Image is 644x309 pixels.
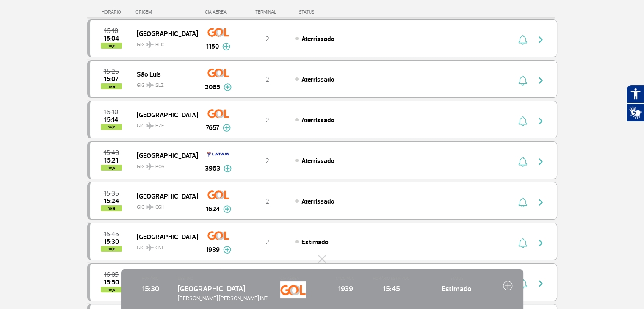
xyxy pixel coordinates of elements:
span: 2025-10-01 15:25:00 [104,69,119,74]
div: STATUS [295,9,364,15]
span: [GEOGRAPHIC_DATA] [178,284,245,293]
img: sino-painel-voo.svg [518,35,527,45]
img: sino-painel-voo.svg [518,157,527,167]
span: GIG [137,118,191,130]
span: 2025-10-01 15:24:16 [104,198,119,204]
span: 2065 [205,82,220,92]
span: 2 [265,75,269,84]
img: mais-info-painel-voo.svg [223,246,231,254]
span: GIG [137,240,191,252]
img: destiny_airplane.svg [146,41,154,48]
span: 2 [265,238,269,246]
span: 1624 [206,204,220,214]
span: HORÁRIO [132,276,169,281]
span: HORÁRIO ESTIMADO [373,276,410,281]
span: hoje [101,165,122,171]
img: destiny_airplane.svg [146,163,154,170]
span: 2025-10-01 15:10:00 [104,28,118,34]
span: 2025-10-01 15:07:55 [104,76,119,82]
span: DESTINO [178,276,272,281]
span: 2025-10-01 15:10:00 [104,109,118,115]
span: Aterrissado [301,35,334,43]
span: 2 [265,157,269,165]
span: Aterrissado [301,197,334,206]
span: 2025-10-01 15:40:00 [104,150,119,156]
span: 1939 [206,245,220,255]
span: 1150 [206,41,219,52]
img: destiny_airplane.svg [146,82,154,88]
span: São Luís [137,69,191,80]
span: 2 [265,197,269,206]
span: 3963 [205,163,220,174]
img: seta-direita-painel-voo.svg [536,197,546,207]
span: hoje [101,205,122,211]
img: sino-painel-voo.svg [518,75,527,86]
div: CIA AÉREA [197,9,240,15]
img: seta-direita-painel-voo.svg [536,238,546,248]
span: POA [155,163,165,171]
button: Abrir tradutor de língua de sinais. [626,103,644,122]
span: Nº DO VOO [326,276,364,281]
img: destiny_airplane.svg [146,244,154,251]
span: 2025-10-01 15:30:00 [104,239,119,245]
button: Abrir recursos assistivos. [626,85,644,103]
span: hoje [101,83,122,89]
span: [GEOGRAPHIC_DATA] [137,28,191,39]
span: CIA AÉREA [280,276,318,281]
img: mais-info-painel-voo.svg [223,124,231,132]
span: Aterrissado [301,75,334,84]
img: mais-info-painel-voo.svg [223,205,231,213]
span: hoje [101,43,122,49]
img: seta-direita-painel-voo.svg [536,157,546,167]
img: mais-info-painel-voo.svg [224,83,232,91]
span: hoje [101,246,122,252]
span: 15:45 [373,283,410,294]
img: seta-direita-painel-voo.svg [536,35,546,45]
span: SLZ [155,82,164,89]
span: 2 [265,116,269,124]
span: 15:30 [132,283,169,294]
div: TERMINAL [240,9,295,15]
span: [PERSON_NAME] [PERSON_NAME] INTL [178,295,272,303]
span: GIG [137,77,191,89]
span: 2025-10-01 15:04:25 [104,36,119,41]
span: [GEOGRAPHIC_DATA] [137,150,191,161]
div: ORIGEM [135,9,197,15]
span: REC [155,41,164,49]
span: Estimado [301,238,329,246]
span: GIG [137,36,191,49]
span: 1939 [326,283,364,294]
span: [GEOGRAPHIC_DATA] [137,109,191,120]
span: CGH [155,204,165,211]
img: sino-painel-voo.svg [518,238,527,248]
span: [GEOGRAPHIC_DATA] [137,231,191,242]
span: 7657 [206,123,219,133]
img: sino-painel-voo.svg [518,116,527,126]
span: [GEOGRAPHIC_DATA] [137,190,191,201]
span: CNF [155,244,164,252]
span: 2025-10-01 15:45:00 [104,231,119,237]
span: 2025-10-01 15:21:00 [104,157,118,163]
img: destiny_airplane.svg [146,204,154,210]
div: Plugin de acessibilidade da Hand Talk. [626,85,644,122]
span: EZE [155,122,164,130]
img: mais-info-painel-voo.svg [222,43,230,50]
span: 2 [265,35,269,43]
span: hoje [101,124,122,130]
img: sino-painel-voo.svg [518,197,527,207]
img: seta-direita-painel-voo.svg [536,116,546,126]
img: destiny_airplane.svg [146,122,154,129]
span: GIG [137,158,191,171]
span: 2025-10-01 15:14:35 [104,117,118,123]
div: HORÁRIO [90,9,136,15]
img: seta-direita-painel-voo.svg [536,75,546,86]
span: GIG [137,199,191,211]
span: STATUS [419,276,494,281]
img: mais-info-painel-voo.svg [224,165,232,172]
span: 2025-10-01 15:35:00 [104,190,119,196]
span: Aterrissado [301,116,334,124]
span: Estimado [419,283,494,294]
span: Aterrissado [301,157,334,165]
